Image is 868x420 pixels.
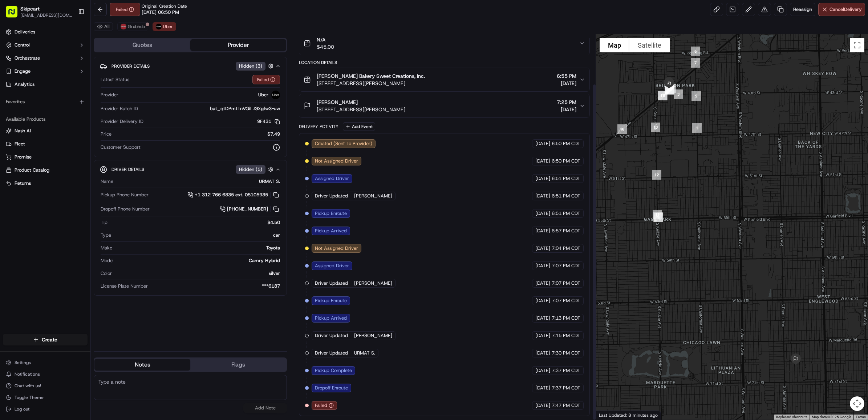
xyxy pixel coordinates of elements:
span: [DATE] [535,175,550,182]
span: 6:57 PM CDT [552,228,580,234]
div: 12 [649,167,664,183]
span: [DATE] [535,158,550,164]
span: 7:25 PM [557,99,576,106]
span: [PERSON_NAME] [354,193,392,199]
span: Tip [101,219,108,226]
span: [DATE] [535,332,550,339]
span: Driver Updated [315,280,348,287]
button: Promise [3,151,88,163]
span: Provider Details [111,63,150,69]
div: Failed [110,3,140,16]
span: Assigned Driver [315,175,349,182]
div: 13 [648,120,663,135]
span: Provider Batch ID [101,105,138,112]
img: Google [598,410,622,420]
span: Driver Details [111,167,144,172]
span: 6:50 PM CDT [552,158,580,164]
span: bat_qtDPmtTnVQiLJGXgfw3-uw [210,105,280,112]
span: [PERSON_NAME] [354,332,392,339]
span: Assigned Driver [315,263,349,269]
a: Powered byPylon [51,123,88,129]
div: We're available if you need us! [25,77,92,83]
span: 6:51 PM CDT [552,193,580,199]
div: silver [115,270,280,277]
button: Skipcart [20,5,40,12]
button: Product Catalog [3,164,88,176]
span: [PHONE_NUMBER] [227,206,268,212]
span: [PERSON_NAME] Bakery Sweet Creations, Inc. [317,72,425,80]
span: Chat with us! [15,383,41,389]
span: Settings [15,360,31,365]
button: Log out [3,404,88,414]
button: Provider [190,39,286,51]
button: Toggle Theme [3,392,88,403]
div: 💻 [61,106,67,112]
span: $45.00 [317,43,334,51]
span: Uber [258,92,268,98]
span: Reassign [793,6,812,13]
span: [DATE] [535,297,550,304]
button: Grubhub [117,22,148,31]
div: Failed [252,75,280,84]
button: Settings [3,357,88,368]
span: N/A [317,36,334,43]
span: [STREET_ADDRESS][PERSON_NAME] [317,106,405,113]
span: Cancel Delivery [830,6,862,13]
button: Start new chat [123,72,132,80]
span: [DATE] [557,106,576,113]
button: Hidden (3) [236,61,275,71]
button: Show satellite imagery [629,38,670,52]
span: Latest Status [101,76,129,83]
span: 7:07 PM CDT [552,280,580,287]
button: Driver DetailsHidden (5) [100,163,281,175]
span: License Plate Number [101,283,148,289]
span: 7:07 PM CDT [552,297,580,304]
span: Dropoff Enroute [315,385,348,391]
button: Control [3,39,88,51]
span: 6:55 PM [557,72,576,80]
span: Price [101,131,111,137]
div: 1 [689,120,705,136]
div: Available Products [3,113,88,125]
a: +1 312 766 6835 ext. 05105935 [187,191,280,199]
button: Hidden (5) [236,165,275,174]
div: car [114,232,280,239]
span: Product Catalog [15,167,49,173]
span: Log out [15,406,29,412]
span: Customer Support [101,144,141,151]
span: Deliveries [15,29,35,35]
button: Toggle fullscreen view [850,38,864,52]
span: URMAT S. [354,350,375,356]
span: [DATE] 06:50 PM [142,9,179,16]
span: 7:07 PM CDT [552,263,580,269]
span: Nash AI [15,128,31,134]
button: Add Event [343,122,375,131]
span: Name [101,178,113,185]
div: Last Updated: 8 minutes ago [596,411,661,420]
button: Provider DetailsHidden (3) [100,60,281,72]
a: Nash AI [6,128,85,134]
div: 3 [671,87,686,102]
span: Returns [15,180,31,187]
p: Welcome 👋 [7,29,132,41]
span: [DATE] [535,315,550,321]
span: [DATE] [557,80,576,87]
a: Returns [6,180,85,187]
span: Driver Updated [315,350,348,356]
button: Reassign [790,3,815,16]
div: 16 [615,121,630,137]
a: 💻API Documentation [58,103,119,116]
span: Analytics [15,81,35,88]
img: Nash [7,7,22,22]
span: Toggle Theme [15,395,44,400]
div: 📗 [7,106,13,112]
span: +1 312 766 6835 ext. 05105935 [195,192,268,198]
a: [PHONE_NUMBER] [220,205,280,213]
span: Created (Sent To Provider) [315,140,372,147]
a: Deliveries [3,26,88,38]
img: 5e692f75ce7d37001a5d71f1 [121,24,126,29]
span: Original Creation Date [142,3,187,9]
span: 7:15 PM CDT [552,332,580,339]
div: 8 [664,81,679,96]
